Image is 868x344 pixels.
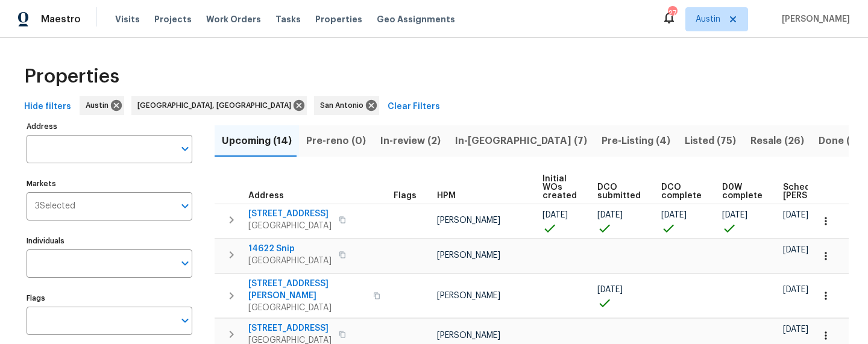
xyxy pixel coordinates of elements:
[377,13,455,25] span: Geo Assignments
[131,96,307,115] div: [GEOGRAPHIC_DATA], [GEOGRAPHIC_DATA]
[206,13,261,25] span: Work Orders
[783,246,808,254] span: [DATE]
[597,211,623,219] span: [DATE]
[115,13,140,25] span: Visits
[777,13,850,25] span: [PERSON_NAME]
[248,243,332,255] span: 14622 Snip
[696,13,720,25] span: Austin
[248,220,332,232] span: [GEOGRAPHIC_DATA]
[388,99,440,114] span: Clear Filters
[783,286,808,294] span: [DATE]
[437,292,500,300] span: [PERSON_NAME]
[783,325,808,334] span: [DATE]
[722,183,763,200] span: D0W complete
[437,331,500,340] span: [PERSON_NAME]
[177,312,193,329] button: Open
[394,192,417,200] span: Flags
[602,133,670,149] span: Pre-Listing (4)
[177,255,193,272] button: Open
[248,322,332,334] span: [STREET_ADDRESS]
[248,192,284,200] span: Address
[27,295,192,302] label: Flags
[437,216,500,225] span: [PERSON_NAME]
[315,13,362,25] span: Properties
[750,133,804,149] span: Resale (26)
[722,211,747,219] span: [DATE]
[27,237,192,245] label: Individuals
[306,133,366,149] span: Pre-reno (0)
[41,13,81,25] span: Maestro
[661,183,702,200] span: DCO complete
[80,96,124,115] div: Austin
[24,70,119,83] span: Properties
[177,198,193,214] button: Open
[455,133,587,149] span: In-[GEOGRAPHIC_DATA] (7)
[222,133,292,149] span: Upcoming (14)
[597,286,623,294] span: [DATE]
[177,140,193,157] button: Open
[542,175,577,200] span: Initial WOs created
[154,13,192,25] span: Projects
[668,7,676,19] div: 27
[24,99,71,114] span: Hide filters
[137,99,296,111] span: [GEOGRAPHIC_DATA], [GEOGRAPHIC_DATA]
[86,99,113,111] span: Austin
[661,211,687,219] span: [DATE]
[380,133,441,149] span: In-review (2)
[248,208,332,220] span: [STREET_ADDRESS]
[320,99,368,111] span: San Antonio
[35,201,75,211] span: 3 Selected
[783,183,851,200] span: Scheduled [PERSON_NAME]
[248,302,366,314] span: [GEOGRAPHIC_DATA]
[437,192,456,200] span: HPM
[685,133,736,149] span: Listed (75)
[597,183,641,200] span: DCO submitted
[783,211,808,219] span: [DATE]
[248,255,332,267] span: [GEOGRAPHIC_DATA]
[275,15,301,23] span: Tasks
[27,180,192,187] label: Markets
[248,278,366,302] span: [STREET_ADDRESS][PERSON_NAME]
[542,211,568,219] span: [DATE]
[437,251,500,260] span: [PERSON_NAME]
[314,96,379,115] div: San Antonio
[19,96,76,118] button: Hide filters
[27,123,192,130] label: Address
[383,96,445,118] button: Clear Filters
